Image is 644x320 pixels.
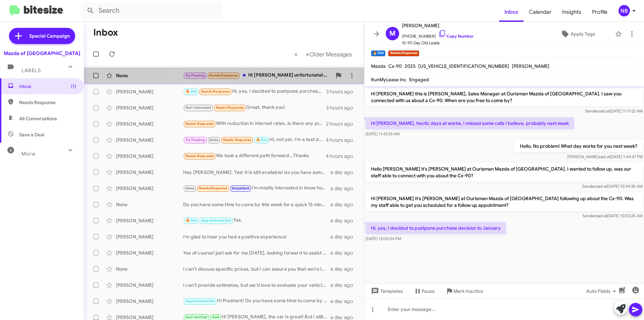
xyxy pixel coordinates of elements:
span: Needs Response [223,138,252,142]
div: 3 hours ago [326,88,359,95]
div: I'm glad to hear you had a positive experience! [183,233,330,240]
p: Hi [PERSON_NAME] this is [PERSON_NAME], Sales Manager at Ourisman Mazda of [GEOGRAPHIC_DATA]. I s... [366,88,643,106]
div: a day ago [330,217,359,224]
a: Profile [587,2,613,22]
div: [PERSON_NAME] [116,233,183,240]
div: Hi Prashant! Do you have some time to come by [DATE] or [DATE] to go over the CX-90? [183,297,330,305]
nav: Page navigation example [290,47,356,61]
span: Needs Response [199,186,227,190]
span: Try Pausing [185,73,205,78]
span: [PHONE_NUMBER] [402,30,474,40]
div: a day ago [330,298,359,305]
span: said at [598,108,610,113]
span: Engaged [409,77,429,83]
div: 4 hours ago [326,153,359,159]
span: Auto Fields [586,285,619,297]
span: Needs Response [19,99,76,106]
div: a day ago [330,233,359,240]
span: [PERSON_NAME] [DATE] 1:44:47 PM [567,154,643,159]
div: [PERSON_NAME] [116,121,183,127]
div: 2 hours ago [326,121,359,127]
span: M [389,28,395,39]
button: Pause [408,285,440,297]
span: Older Messages [309,51,352,58]
p: Hello [PERSON_NAME] it's [PERSON_NAME] at Ourisman Mazda of [GEOGRAPHIC_DATA]. I wanted to follow... [366,163,643,182]
h1: Inbox [93,27,118,38]
div: NB [619,5,630,16]
span: « [294,50,298,58]
div: Yes of course! just ask for me [DATE], looking forward to assist you. [183,249,330,256]
div: I can't discuss specific prices, but I can assure you that we’re looking to offer a competitive a... [183,266,330,272]
span: Save a Deal [19,131,44,138]
div: We took a different path forward...Thanks [183,152,326,160]
span: [DATE] 11:42:33 AM [366,131,399,136]
button: Mark Inactive [440,285,488,297]
span: Sales [209,138,218,142]
span: Needs Response [185,154,214,158]
span: Mazda [371,63,386,69]
div: [PERSON_NAME] [116,298,183,305]
div: None [116,72,183,79]
div: [PERSON_NAME] [116,282,183,288]
button: Templates [364,285,408,297]
span: Appointment Set [185,299,215,303]
span: Try Pausing [185,138,205,142]
div: Hi, not yet. I'm a test driving a Kia this weekend and will make my decision after that [183,136,326,144]
span: » [306,50,309,58]
button: Previous [290,47,302,61]
button: NB [613,5,637,16]
div: [PERSON_NAME] [116,88,183,95]
button: Auto Fields [581,285,624,297]
span: Sender [DATE] 11:11:22 AM [585,108,643,113]
span: Needs Response [185,122,214,126]
a: Inbox [499,2,524,22]
a: Copy Number [438,34,474,39]
span: Sender [DATE] 10:53:25 AM [583,213,643,218]
div: With reduction in interest rates, is there any plan for 0% apr for [DATE] this fall ? [183,120,326,128]
div: a day ago [330,266,359,272]
div: I'm mostly interested in know how the pricing pans out with the discounts. I do not live locally,... [183,184,330,192]
div: a day ago [330,201,359,208]
div: [PERSON_NAME] [116,217,183,224]
div: [PERSON_NAME] [116,185,183,192]
a: Special Campaign [9,28,75,44]
span: 🔥 Hot [185,218,197,223]
div: [PERSON_NAME] [116,137,183,143]
span: Needs Response [216,105,244,110]
span: Pause [422,285,435,297]
span: Sold [212,315,220,319]
span: Special Campaign [29,33,70,39]
span: [US_VEHICLE_IDENTIFICATION_NUMBER] [418,63,509,69]
span: 🔥 Hot [256,138,267,142]
small: Needs Response [388,50,419,56]
span: Cx-90 [388,63,402,69]
div: [PERSON_NAME] [116,169,183,176]
div: 3 hours ago [326,104,359,111]
span: Not-Interested [185,105,211,110]
span: Appointment Set [201,218,231,223]
span: (1) [71,83,76,90]
span: Important [232,186,249,190]
span: Templates [370,285,403,297]
a: Calendar [524,2,557,22]
span: [PERSON_NAME] [402,21,474,30]
span: 2025 [405,63,416,69]
div: I can’t provide estimates, but we'd love to evaluate your vehicle in person. Can you come by [DATE]? [183,282,330,288]
div: a day ago [330,249,359,256]
span: Needs Response [201,89,230,94]
p: Hello, No problem! What day works for you next week? [515,140,643,152]
div: Great, thank you! [183,104,326,111]
div: Hey [PERSON_NAME]. Yes! It is still available! do you have some time to come by [DATE] or [DATE] ... [183,169,330,176]
div: a day ago [330,282,359,288]
div: Do you have some time to come by this week for a quick 15 minute appraisal? [183,201,330,208]
div: Yes. [183,217,330,224]
span: said at [595,184,607,189]
span: Insights [557,2,587,22]
span: Labels [21,67,41,74]
span: 🔥 Hot [185,89,197,94]
div: [PERSON_NAME] [116,249,183,256]
span: said at [596,213,607,218]
div: Hi [PERSON_NAME] unfortunately we have a real need of it and are not intrested to sell it for the... [183,72,332,79]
